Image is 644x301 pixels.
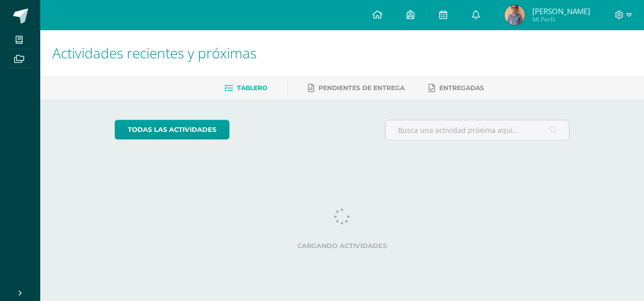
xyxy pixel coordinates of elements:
a: Entregadas [429,80,484,96]
a: Pendientes de entrega [308,80,405,96]
span: Actividades recientes y próximas [52,43,257,62]
input: Busca una actividad próxima aquí... [385,120,570,140]
img: b69cd4c2f2de2abe0fcceddc1ad021b6.png [505,5,525,25]
span: Tablero [237,84,267,92]
span: Mi Perfil [532,15,590,24]
span: Pendientes de entrega [318,84,405,92]
a: todas las Actividades [115,120,229,139]
a: Tablero [224,80,267,96]
label: Cargando actividades [115,242,570,250]
span: Entregadas [439,84,484,92]
span: [PERSON_NAME] [532,6,590,16]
